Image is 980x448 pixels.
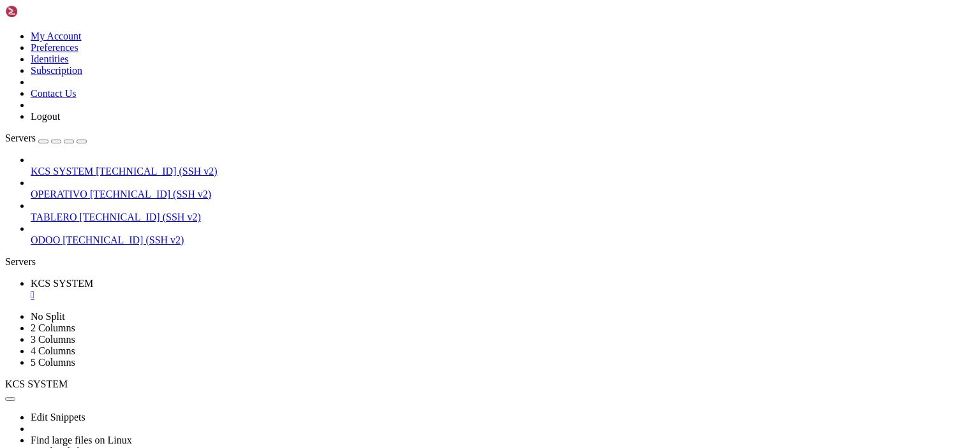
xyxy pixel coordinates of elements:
a: Edit Snippets [31,412,85,423]
a: Servers [5,133,87,143]
a: 3 Columns [31,334,75,345]
a: No Split [31,311,65,322]
a: KCS SYSTEM [31,278,975,301]
x-row: just raised the bar for easy, resilient and secure K8s cluster deployment. [5,157,813,168]
x-row: * Documentation: [URL][DOMAIN_NAME] [5,27,813,38]
x-row: Welcome to Ubuntu 23.04 (GNU/Linux 6.2.0-39-generic x86_64) [5,5,813,16]
img: Shellngn [5,5,78,18]
x-row: * Support: [URL][DOMAIN_NAME] [5,48,813,59]
a: TABLERO [TECHNICAL_ID] (SSH v2) [31,212,975,223]
span: KCS SYSTEM [31,166,93,177]
span: [TECHNICAL_ID] (SSH v2) [63,235,184,245]
span: ubuntu@vps-08acaf7e [5,330,102,340]
x-row: To see these additional updates run: apt list --upgradable [5,211,813,222]
x-row: 1 update can be applied immediately. [5,200,813,211]
div: Servers [5,256,975,268]
div: (23, 30) [129,330,134,341]
span: ODOO [31,235,60,245]
x-row: * Management: [URL][DOMAIN_NAME] [5,38,813,48]
a: Subscription [31,65,82,76]
a: 4 Columns [31,345,75,356]
x-row: Your Ubuntu release is not supported anymore. [5,233,813,243]
a: ODOO [TECHNICAL_ID] (SSH v2) [31,235,975,246]
li: KCS SYSTEM [TECHNICAL_ID] (SSH v2) [31,154,975,177]
x-row: For upgrade information, please visit: [5,243,813,254]
span: TABLERO [31,212,77,222]
x-row: : $ [5,330,813,341]
a: Identities [31,54,69,64]
x-row: [URL][DOMAIN_NAME] [5,254,813,265]
span: [TECHNICAL_ID] (SSH v2) [96,166,217,177]
x-row: [URL][DOMAIN_NAME] [5,178,813,189]
a: 5 Columns [31,357,75,368]
span: KCS SYSTEM [5,379,68,389]
x-row: System information as of [DATE] [5,70,813,81]
a: Contact Us [31,88,77,99]
x-row: Last login: [DATE] from [TECHNICAL_ID] [5,319,813,330]
x-row: System load: 0.02 Processes: 171 [5,92,813,103]
a: Find large files on Linux [31,435,132,445]
a: KCS SYSTEM [TECHNICAL_ID] (SSH v2) [31,166,975,177]
span: OPERATIVO [31,189,87,199]
li: TABLERO [TECHNICAL_ID] (SSH v2) [31,200,975,223]
a: 2 Columns [31,322,75,333]
a: My Account [31,31,82,41]
a: OPERATIVO [TECHNICAL_ID] (SSH v2) [31,189,975,200]
span: Servers [5,133,36,143]
a: Logout [31,111,60,122]
a:  [31,289,975,301]
x-row: Usage of /: 22.2% of 77.39GB Users logged in: 0 [5,103,813,113]
span: ~ [107,330,112,340]
a: Preferences [31,42,78,53]
x-row: * Strictly confined Kubernetes makes edge and IoT secure. Learn how MicroK8s [5,146,813,157]
li: ODOO [TECHNICAL_ID] (SSH v2) [31,223,975,246]
x-row: Swap usage: 0% [5,124,813,135]
x-row: Memory usage: 75% IPv4 address for ens3: [TECHNICAL_ID] [5,113,813,124]
x-row: Run 'do-release-upgrade' to upgrade to it. [5,287,813,298]
x-row: New release '24.04.3 LTS' available. [5,276,813,287]
span: [TECHNICAL_ID] (SSH v2) [90,189,211,199]
li: OPERATIVO [TECHNICAL_ID] (SSH v2) [31,177,975,200]
span: [TECHNICAL_ID] (SSH v2) [80,212,201,222]
span: KCS SYSTEM [31,278,93,289]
